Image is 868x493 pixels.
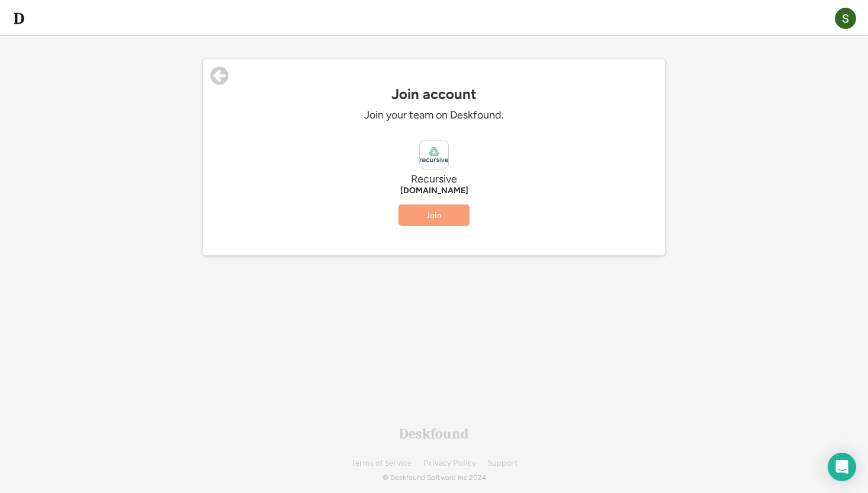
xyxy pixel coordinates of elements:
[203,86,665,103] div: Join account
[256,172,612,186] div: Recursive
[420,140,448,169] img: recursiveai.co.jp
[835,8,856,29] img: ACg8ocI4uMuCXGWjToPf4A1m6wvTFc0jIL-DjrZKZIBoL1Me2UrwOg=s96-c
[12,11,26,25] img: d-whitebg.png
[256,108,612,122] div: Join your team on Deskfound.
[398,204,470,226] button: Join
[828,453,856,481] div: Open Intercom Messenger
[423,459,476,468] a: Privacy Policy
[488,459,517,468] a: Support
[399,427,469,441] div: Deskfound
[256,186,612,196] div: [DOMAIN_NAME]
[351,459,412,468] a: Terms of Service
